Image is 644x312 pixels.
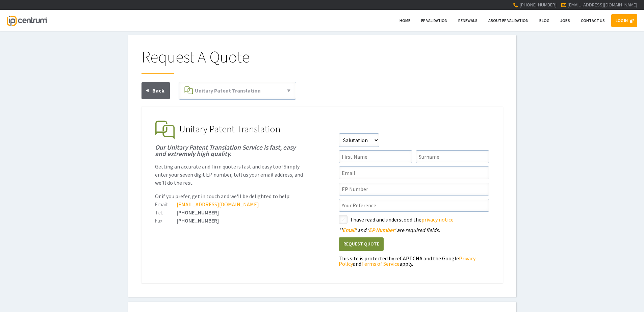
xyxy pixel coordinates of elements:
span: Unitary Patent Translation [179,123,280,135]
a: Contact Us [576,14,609,27]
a: IP Centrum [7,10,47,31]
div: This site is protected by reCAPTCHA and the Google and apply. [339,256,489,266]
a: Home [395,14,415,27]
span: Home [400,18,410,23]
span: EP Number [369,227,394,233]
a: Blog [535,14,554,27]
span: Email [342,227,355,233]
a: EP Validation [417,14,452,27]
span: Jobs [560,18,570,23]
h1: Our Unitary Patent Translation Service is fast, easy and extremely high quality. [155,144,306,157]
input: Surname [416,150,489,163]
a: privacy notice [421,216,454,223]
span: EP Validation [421,18,447,23]
span: Back [152,87,164,94]
label: I have read and understood the [351,215,489,224]
input: Your Reference [339,199,489,212]
h1: Request A Quote [141,49,503,74]
div: [PHONE_NUMBER] [155,218,306,223]
a: Privacy Policy [339,255,475,267]
input: First Name [339,150,412,163]
span: [PHONE_NUMBER] [519,2,557,8]
a: LOG IN [611,14,637,27]
a: Renewals [454,14,482,27]
a: About EP Validation [484,14,533,27]
input: EP Number [339,183,489,196]
div: Tel: [155,210,177,215]
a: Jobs [556,14,574,27]
a: Back [141,82,170,99]
span: About EP Validation [488,18,529,23]
label: styled-checkbox [339,215,347,224]
div: ' ' and ' ' are required fields. [339,227,489,233]
a: [EMAIL_ADDRESS][DOMAIN_NAME] [567,2,637,8]
button: Request Quote [339,237,384,251]
span: Renewals [458,18,478,23]
span: Contact Us [581,18,605,23]
p: Or if you prefer, get in touch and we'll be delighted to help: [155,192,306,200]
a: Terms of Service [361,260,400,267]
a: [EMAIL_ADDRESS][DOMAIN_NAME] [177,201,259,208]
p: Getting an accurate and firm quote is fast and easy too! Simply enter your seven digit EP number,... [155,162,306,187]
span: Blog [539,18,549,23]
a: Unitary Patent Translation [182,85,293,97]
input: Email [339,166,489,179]
div: Email: [155,202,177,207]
div: [PHONE_NUMBER] [155,210,306,215]
div: Fax: [155,218,177,223]
span: Unitary Patent Translation [195,87,261,94]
